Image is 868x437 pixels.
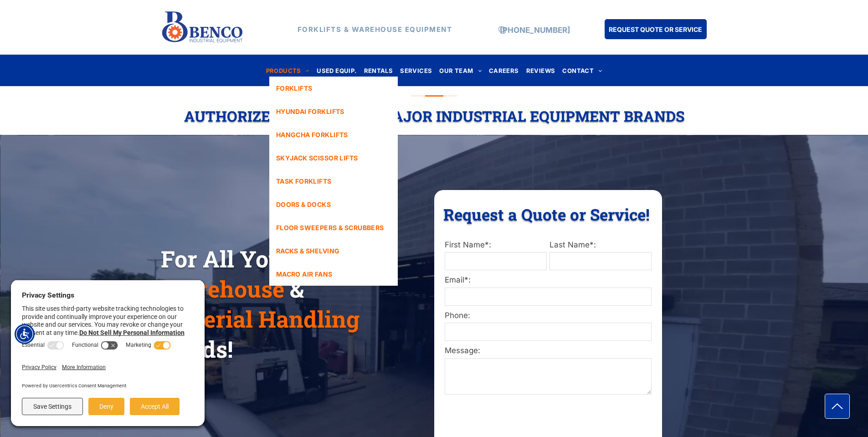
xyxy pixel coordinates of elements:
strong: FORKLIFTS & WAREHOUSE EQUIPMENT [298,25,452,34]
label: Last Name*: [550,239,652,251]
a: CONTACT [559,64,606,77]
span: HYUNDAI FORKLIFTS [276,107,344,116]
div: Accessibility Menu [15,324,35,344]
span: Authorized Dealer For Major Industrial Equipment Brands [184,106,684,126]
span: MACRO AIR FANS [276,269,333,279]
label: First Name*: [445,239,547,251]
a: [PHONE_NUMBER] [500,26,570,35]
a: REQUEST QUOTE OR SERVICE [605,19,707,39]
label: Email*: [445,274,652,286]
a: REVIEWS [523,64,559,77]
a: TASK FORKLIFTS [269,170,398,193]
span: Warehouse [161,274,284,304]
span: DOORS & DOCKS [276,200,331,209]
a: SERVICES [396,64,436,77]
span: Material Handling [161,304,360,334]
a: USED EQUIP. [313,64,360,77]
label: Message: [445,345,652,357]
a: FLOOR SWEEPERS & SCRUBBERS [269,216,398,239]
label: Phone: [445,310,652,322]
a: FORKLIFTS [269,77,398,100]
iframe: reCAPTCHA [444,401,569,432]
a: RACKS & SHELVING [269,239,398,262]
a: CAREERS [485,64,523,77]
span: FLOOR SWEEPERS & SCRUBBERS [276,223,384,232]
a: OUR TEAM [436,64,485,77]
span: HANGCHA FORKLIFTS [276,130,348,139]
a: RENTALS [360,64,397,77]
span: Request a Quote or Service! [443,204,650,225]
a: DOORS & DOCKS [269,193,398,216]
a: SKYJACK SCISSOR LIFTS [269,146,398,170]
span: & [290,274,304,304]
span: REQUEST QUOTE OR SERVICE [609,21,702,38]
span: SKYJACK SCISSOR LIFTS [276,153,358,163]
a: HYUNDAI FORKLIFTS [269,100,398,123]
a: MACRO AIR FANS [269,262,398,286]
span: TASK FORKLIFTS [276,176,332,186]
span: PRODUCTS [266,64,310,77]
span: For All Your [161,244,293,274]
a: HANGCHA FORKLIFTS [269,123,398,146]
span: FORKLIFTS [276,83,313,93]
span: Needs! [161,334,233,364]
a: PRODUCTS [262,64,313,77]
span: RACKS & SHELVING [276,246,340,256]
